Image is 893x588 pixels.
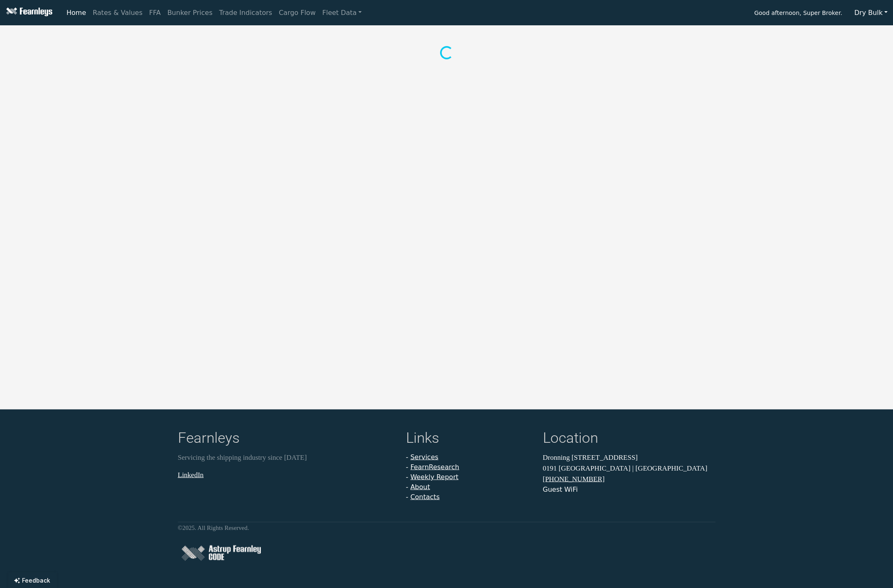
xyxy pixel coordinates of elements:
small: © 2025 . All Rights Reserved. [178,525,249,531]
a: Trade Indicators [216,5,275,21]
a: LinkedIn [178,471,204,478]
p: Dronning [STREET_ADDRESS] [543,452,715,463]
h4: Fearnleys [178,429,396,449]
a: FFA [146,5,164,21]
li: - [406,452,533,462]
li: - [406,462,533,472]
a: [PHONE_NUMBER] [543,475,605,483]
a: Home [63,5,89,21]
a: Fleet Data [319,5,365,21]
li: - [406,482,533,492]
a: Rates & Values [90,5,146,21]
a: About [410,483,430,491]
h4: Location [543,429,715,449]
li: - [406,492,533,502]
a: Services [410,453,438,461]
a: Contacts [410,493,440,501]
a: Weekly Report [410,473,458,481]
img: Fearnleys Logo [4,7,52,18]
h4: Links [406,429,533,449]
p: 0191 [GEOGRAPHIC_DATA] | [GEOGRAPHIC_DATA] [543,463,715,473]
a: Cargo Flow [275,5,319,21]
p: Servicing the shipping industry since [DATE] [178,452,396,463]
li: - [406,472,533,482]
button: Dry Bulk [849,5,893,21]
button: Guest WiFi [543,485,578,495]
a: Bunker Prices [164,5,216,21]
a: FearnResearch [410,463,459,471]
span: Good afternoon, Super Broker. [754,7,842,21]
